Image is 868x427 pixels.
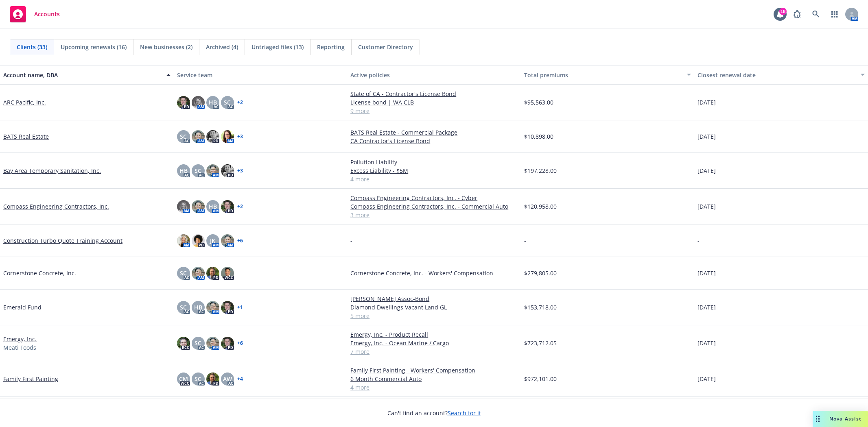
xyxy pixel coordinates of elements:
span: Customer Directory [358,43,413,51]
img: photo [206,267,219,280]
a: Compass Engineering Contractors, Inc. - Commercial Auto [350,202,518,211]
a: 7 more [350,347,518,356]
div: Drag to move [813,411,823,427]
a: Emergy, Inc. [3,335,37,343]
span: $723,712.05 [524,339,557,347]
img: photo [177,234,190,247]
span: Untriaged files (13) [251,43,304,51]
span: SC [195,339,201,347]
span: [DATE] [697,166,716,175]
img: photo [177,200,190,213]
a: State of CA - Contractor's License Bond [350,89,518,98]
a: + 3 [237,168,243,173]
a: Cornerstone Concrete, Inc. - Workers' Compensation [350,269,518,277]
img: photo [221,301,234,314]
span: Reporting [317,43,345,51]
img: photo [206,164,219,177]
a: 3 more [350,211,518,219]
a: Construction Turbo Quote Training Account [3,236,122,245]
a: Search for it [448,409,481,417]
img: photo [192,130,205,143]
span: HB [209,202,217,211]
img: photo [221,234,234,247]
span: [DATE] [697,303,716,312]
a: BATS Real Estate [3,132,49,141]
span: $279,805.00 [524,269,557,277]
a: Report a Bug [789,6,805,22]
button: Nova Assist [813,411,868,427]
img: photo [192,96,205,109]
span: SC [195,375,201,383]
img: photo [206,337,219,350]
a: License bond | WA CLB [350,98,518,107]
img: photo [221,164,234,177]
span: [DATE] [697,202,716,211]
span: [DATE] [697,269,716,277]
a: Search [808,6,824,22]
span: $153,718.00 [524,303,557,312]
button: Active policies [347,65,521,85]
a: + 4 [237,377,243,381]
img: photo [177,96,190,109]
span: JK [210,236,215,245]
div: Service team [177,71,344,79]
span: $10,898.00 [524,132,553,141]
span: AW [223,375,232,383]
span: SC [180,269,187,277]
a: 4 more [350,383,518,392]
img: photo [221,200,234,213]
span: $972,101.00 [524,375,557,383]
span: Archived (4) [206,43,238,51]
a: Family First Painting - Workers' Compensation [350,366,518,375]
a: + 1 [237,305,243,310]
span: $95,563.00 [524,98,553,107]
span: HB [194,303,202,312]
a: Family First Painting [3,375,58,383]
a: Pollution Liability [350,158,518,166]
a: Emerald Fund [3,303,42,312]
img: photo [206,373,219,386]
a: Bay Area Temporary Sanitation, Inc. [3,166,101,175]
button: Service team [174,65,348,85]
img: photo [206,301,219,314]
span: Upcoming renewals (16) [61,43,127,51]
img: photo [192,234,205,247]
a: Diamond Dwellings Vacant Land GL [350,303,518,312]
img: photo [177,337,190,350]
div: 18 [779,8,787,15]
a: BATS Real Estate - Commercial Package [350,128,518,137]
a: Compass Engineering Contractors, Inc. - Cyber [350,194,518,202]
a: + 6 [237,341,243,346]
span: CM [179,375,188,383]
span: $197,228.00 [524,166,557,175]
span: SC [195,166,201,175]
span: HB [179,166,188,175]
span: [DATE] [697,132,716,141]
span: [DATE] [697,375,716,383]
a: + 2 [237,100,243,105]
span: [DATE] [697,339,716,347]
span: SC [180,303,187,312]
span: Accounts [34,11,60,17]
span: New businesses (2) [140,43,192,51]
span: - [350,236,352,245]
a: Compass Engineering Contractors, Inc. [3,202,109,211]
span: SC [224,98,231,107]
a: ARC Pacific, Inc. [3,98,46,107]
a: Excess Liability - $5M [350,166,518,175]
img: photo [221,267,234,280]
img: photo [192,200,205,213]
span: - [524,236,526,245]
span: $120,958.00 [524,202,557,211]
span: Meati Foods [3,343,36,352]
a: Emergy, Inc. - Ocean Marine / Cargo [350,339,518,347]
a: + 3 [237,134,243,139]
span: Can't find an account? [387,409,481,417]
span: Nova Assist [829,415,861,422]
img: photo [221,337,234,350]
span: Clients (33) [17,43,47,51]
img: photo [192,267,205,280]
